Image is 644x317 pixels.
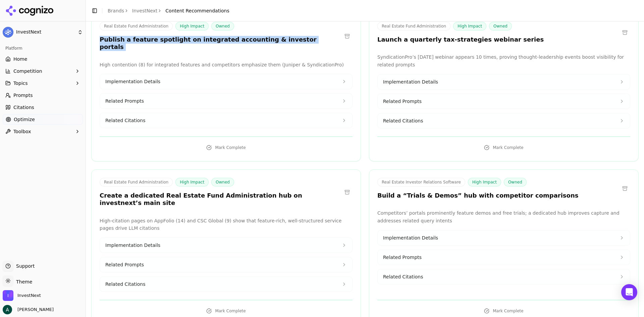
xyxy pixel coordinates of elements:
[3,290,41,301] button: Open organization switcher
[383,234,438,241] span: Implementation Details
[108,7,229,14] nav: breadcrumb
[17,293,41,299] span: InvestNext
[165,7,229,14] span: Content Recommendations
[100,74,352,89] button: Implementation Details
[211,22,234,31] span: Owned
[13,80,28,87] span: Topics
[383,273,423,280] span: Related Citations
[15,307,54,313] span: [PERSON_NAME]
[13,279,32,284] span: Theme
[3,114,83,125] a: Optimize
[100,113,352,128] button: Related Citations
[100,22,173,31] span: Real Estate Fund Administration
[100,306,353,316] button: Mark Complete
[100,257,352,272] button: Related Prompts
[3,305,12,314] img: Andrew Berg
[105,98,144,104] span: Related Prompts
[378,230,630,245] button: Implementation Details
[3,78,83,89] button: Topics
[100,142,353,153] button: Mark Complete
[211,178,234,187] span: Owned
[383,98,422,105] span: Related Prompts
[620,183,630,194] button: Archive recommendation
[342,31,353,42] button: Archive recommendation
[3,290,13,301] img: InvestNext
[3,126,83,137] button: Toolbox
[175,22,209,31] span: High Impact
[132,7,157,14] a: InvestNext
[13,263,35,269] span: Support
[377,306,630,316] button: Mark Complete
[3,90,83,101] a: Prompts
[100,277,352,292] button: Related Citations
[3,66,83,76] button: Competition
[378,269,630,284] button: Related Citations
[377,36,544,44] h3: Launch a quarterly tax-strategies webinar series
[105,117,145,124] span: Related Citations
[489,22,512,31] span: Owned
[3,54,83,64] a: Home
[383,117,423,124] span: Related Citations
[3,27,13,38] img: InvestNext
[453,22,486,31] span: High Impact
[14,116,35,123] span: Optimize
[108,8,124,13] a: Brands
[100,94,352,108] button: Related Prompts
[13,92,33,99] span: Prompts
[378,74,630,89] button: Implementation Details
[100,238,352,253] button: Implementation Details
[13,104,34,111] span: Citations
[342,187,353,198] button: Archive recommendation
[621,284,637,300] div: Open Intercom Messenger
[378,113,630,128] button: Related Citations
[105,261,144,268] span: Related Prompts
[3,102,83,113] a: Citations
[383,78,438,85] span: Implementation Details
[100,36,342,51] h3: Publish a feature spotlight on integrated accounting & investor portals
[378,250,630,265] button: Related Prompts
[3,43,83,54] div: Platform
[378,94,630,109] button: Related Prompts
[100,192,342,207] h3: Create a dedicated Real Estate Fund Administration hub on investnext’s main site
[377,192,578,200] h3: Build a “Trials & Demos” hub with competitor comparisons
[377,209,630,225] p: Competitors’ portals prominently feature demos and free trials; a dedicated hub improves capture ...
[377,178,465,187] span: Real Estate Investor Relations Software
[175,178,209,187] span: High Impact
[13,56,27,62] span: Home
[504,178,527,187] span: Owned
[377,22,450,31] span: Real Estate Fund Administration
[105,242,160,249] span: Implementation Details
[377,142,630,153] button: Mark Complete
[105,78,160,85] span: Implementation Details
[100,217,353,232] p: High-citation pages on AppFolio (14) and CSC Global (9) show that feature-rich, well-structured s...
[105,281,145,287] span: Related Citations
[100,178,173,187] span: Real Estate Fund Administration
[468,178,501,187] span: High Impact
[13,128,31,135] span: Toolbox
[620,27,630,38] button: Archive recommendation
[100,61,353,69] p: High contention (8) for integrated features and competitors emphasize them (Juniper & Syndication...
[13,68,42,74] span: Competition
[16,29,75,35] span: InvestNext
[3,305,54,314] button: Open user button
[377,53,630,69] p: SyndicationPro’s [DATE] webinar appears 10 times, proving thought-leadership events boost visibil...
[383,254,422,261] span: Related Prompts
